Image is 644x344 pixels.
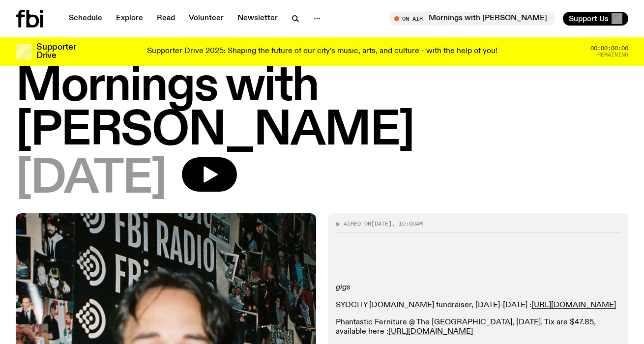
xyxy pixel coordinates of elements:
span: [DATE] [371,220,392,228]
span: [DATE] [16,157,166,201]
a: Schedule [63,12,108,26]
span: Support Us [569,14,609,23]
button: On AirMornings with [PERSON_NAME] [389,12,555,26]
a: Volunteer [183,12,230,26]
em: gigs [336,284,351,291]
h3: Supporter Drive [36,43,76,60]
h1: Mornings with [PERSON_NAME] [16,65,628,153]
span: Aired on [344,220,371,228]
p: Supporter Drive 2025: Shaping the future of our city’s music, arts, and culture - with the help o... [147,47,498,56]
a: [URL][DOMAIN_NAME] [531,301,616,309]
a: Read [151,12,181,26]
p: SYDCITY [DOMAIN_NAME] fundraiser, [DATE]-[DATE] : [336,301,620,310]
span: 00:00:00:00 [590,46,628,51]
p: Phantastic Ferniture @ The [GEOGRAPHIC_DATA], [DATE]. Tix are $47.85, available here : [336,318,620,337]
a: Newsletter [232,12,284,26]
span: , 10:00am [392,220,423,228]
a: [URL][DOMAIN_NAME] [388,328,473,336]
button: Support Us [563,12,628,26]
span: Remaining [597,52,628,57]
a: Explore [110,12,149,26]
